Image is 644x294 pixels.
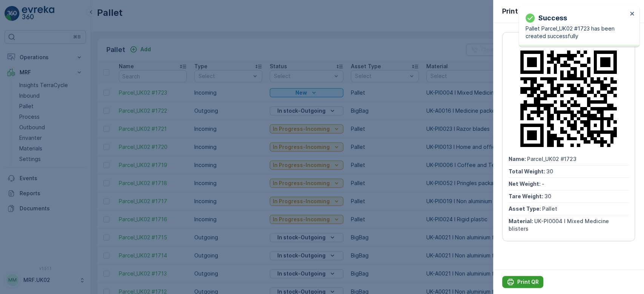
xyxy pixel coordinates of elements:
p: Pallet Parcel_UK02 #1723 has been created successfully [526,25,627,40]
p: Success [538,13,567,23]
span: 30 [546,168,553,175]
span: Tare Weight : [6,161,42,167]
span: Asset Type : [509,205,542,212]
span: UK-A0016 I Medicine packets [32,186,109,192]
span: Net Weight : [6,149,40,155]
span: Material : [509,218,534,224]
span: 30 [42,161,49,167]
span: - [542,181,544,187]
span: Material : [6,186,32,192]
span: Name : [6,124,25,130]
p: Parcel_UK02 #1722 [292,6,350,15]
button: Print QR [502,276,543,288]
span: - [40,149,42,155]
span: 30 [44,136,51,142]
span: Pallet [542,205,557,212]
span: Total Weight : [6,136,44,142]
span: BigBag [40,173,58,180]
span: UK-PI0004 I Mixed Medicine blisters [509,218,610,232]
p: Print QR [502,6,529,17]
span: Total Weight : [509,168,546,175]
button: close [630,11,635,18]
span: Parcel_UK02 #1723 [527,156,576,162]
span: Tare Weight : [509,193,544,199]
span: 30 [544,193,551,199]
span: Parcel_UK02 #1722 [25,124,74,130]
p: Print QR [517,278,539,286]
span: Asset Type : [6,173,40,180]
span: Net Weight : [509,181,542,187]
span: Name : [509,156,527,162]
